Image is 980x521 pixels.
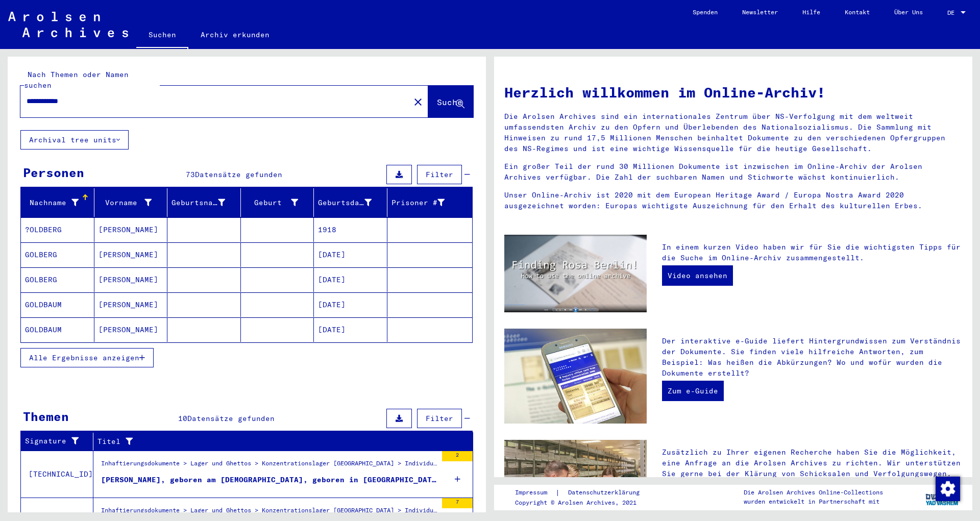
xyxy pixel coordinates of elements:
[21,317,94,342] mat-cell: GOLDBAUM
[101,459,437,473] div: Inhaftierungsdokumente > Lager und Ghettos > Konzentrationslager [GEOGRAPHIC_DATA] > Individuelle...
[178,414,187,423] span: 10
[97,436,448,447] div: Titel
[314,317,387,342] mat-cell: [DATE]
[428,86,473,117] button: Suche
[186,170,195,179] span: 73
[504,190,962,211] p: Unser Online-Archiv ist 2020 mit dem European Heritage Award / Europa Nostra Award 2020 ausgezeic...
[97,433,460,450] div: Titel
[408,91,428,112] button: Clear
[437,97,462,107] span: Suche
[195,170,282,179] span: Datensätze gefunden
[515,487,652,498] div: |
[560,487,652,498] a: Datenschutzerklärung
[25,194,94,211] div: Nachname
[21,451,93,498] td: [TECHNICAL_ID]
[245,197,299,208] div: Geburt‏
[662,242,962,263] p: In einem kurzen Video haben wir für Sie die wichtigsten Tipps für die Suche im Online-Archiv zusa...
[515,498,652,507] p: Copyright © Arolsen Archives, 2021
[101,506,437,520] div: Inhaftierungsdokumente > Lager und Ghettos > Konzentrationslager [GEOGRAPHIC_DATA] > Individuelle...
[101,475,437,485] div: [PERSON_NAME], geboren am [DEMOGRAPHIC_DATA], geboren in [GEOGRAPHIC_DATA]
[662,381,724,401] a: Zum e-Guide
[241,188,314,217] mat-header-cell: Geburt‏
[426,414,453,423] span: Filter
[504,235,647,312] img: video.jpg
[94,217,168,242] mat-cell: [PERSON_NAME]
[314,267,387,292] mat-cell: [DATE]
[21,217,94,242] mat-cell: ?OLDBERG
[23,163,84,182] div: Personen
[171,197,225,208] div: Geburtsname
[187,414,275,423] span: Datensätze gefunden
[318,197,372,208] div: Geburtsdatum
[417,409,462,428] button: Filter
[504,329,647,424] img: eguide.jpg
[662,447,962,490] p: Zusätzlich zu Ihrer eigenen Recherche haben Sie die Möglichkeit, eine Anfrage an die Arolsen Arch...
[662,265,733,286] a: Video ansehen
[504,111,962,154] p: Die Arolsen Archives sind ein internationales Zentrum über NS-Verfolgung mit dem weltweit umfasse...
[662,336,962,379] p: Der interaktive e-Guide liefert Hintergrundwissen zum Verständnis der Dokumente. Sie finden viele...
[387,188,473,217] mat-header-cell: Prisoner #
[412,96,424,108] mat-icon: close
[314,217,387,242] mat-cell: 1918
[94,188,168,217] mat-header-cell: Vorname
[744,497,883,506] p: wurden entwickelt in Partnerschaft mit
[426,170,453,179] span: Filter
[94,267,168,292] mat-cell: [PERSON_NAME]
[245,194,314,211] div: Geburt‏
[99,197,152,208] div: Vorname
[21,292,94,317] mat-cell: GOLDBAUM
[171,194,240,211] div: Geburtsname
[21,242,94,267] mat-cell: GOLBERG
[94,317,168,342] mat-cell: [PERSON_NAME]
[188,22,282,47] a: Archiv erkunden
[504,82,962,103] h1: Herzlich willkommen im Online-Archiv!
[136,22,188,49] a: Suchen
[314,242,387,267] mat-cell: [DATE]
[25,436,80,446] div: Signature
[94,242,168,267] mat-cell: [PERSON_NAME]
[29,353,139,362] span: Alle Ergebnisse anzeigen
[20,348,154,367] button: Alle Ergebnisse anzeigen
[21,267,94,292] mat-cell: GOLBERG
[314,188,387,217] mat-header-cell: Geburtsdatum
[417,165,462,184] button: Filter
[25,197,79,208] div: Nachname
[744,488,883,497] p: Die Arolsen Archives Online-Collections
[936,477,960,501] img: Zustimmung ändern
[24,70,129,90] mat-label: Nach Themen oder Namen suchen
[23,407,69,426] div: Themen
[515,487,555,498] a: Impressum
[21,188,94,217] mat-header-cell: Nachname
[947,9,959,16] span: DE
[99,194,167,211] div: Vorname
[25,433,93,450] div: Signature
[20,130,129,150] button: Archival tree units
[923,484,962,510] img: yv_logo.png
[94,292,168,317] mat-cell: [PERSON_NAME]
[391,194,460,211] div: Prisoner #
[391,197,445,208] div: Prisoner #
[442,451,473,461] div: 2
[314,292,387,317] mat-cell: [DATE]
[504,161,962,183] p: Ein großer Teil der rund 30 Millionen Dokumente ist inzwischen im Online-Archiv der Arolsen Archi...
[318,194,387,211] div: Geburtsdatum
[167,188,241,217] mat-header-cell: Geburtsname
[8,12,128,37] img: Arolsen_neg.svg
[442,498,473,508] div: 7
